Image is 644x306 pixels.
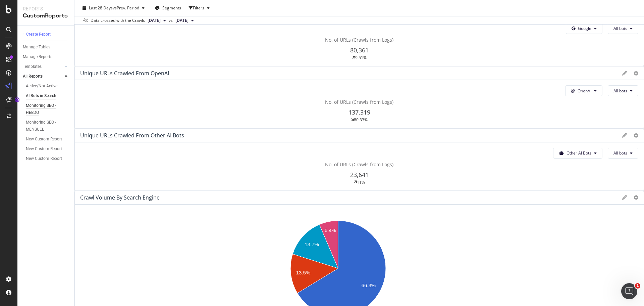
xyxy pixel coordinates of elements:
[80,194,160,201] div: Crawl Volume By Search Engine
[567,150,591,156] span: Other AI Bots
[348,108,370,116] span: 137,319
[23,12,69,20] div: CustomReports
[74,129,644,191] div: Unique URLs Crawled from Other AI BotsOther AI BotsAll botsNo. of URLs (Crawls from Logs)23,64111%
[325,37,393,43] span: No. of URLs (Crawls from Logs)
[148,17,161,24] span: 2025 Sep. 14th
[354,117,368,123] div: 80.33%
[350,46,369,54] span: 80,361
[608,85,638,96] button: All bots
[26,145,62,152] div: New Custom Report
[23,5,69,12] div: Reports
[23,53,52,60] div: Manage Reports
[26,136,69,143] a: New Custom Report
[325,161,393,168] span: No. of URLs (Crawls from Logs)
[26,102,64,116] div: Monitoring SEO - HEBDO
[578,88,591,94] span: OpenAI
[305,242,319,247] text: 13.7%
[26,102,69,116] a: Monitoring SEO - HEBDO
[26,119,69,133] a: Monitoring SEO - MENSUEL
[350,171,369,179] span: 23,641
[23,73,63,80] a: All Reports
[193,5,204,11] div: Filters
[608,23,638,34] button: All bots
[26,92,69,99] a: AI Bots in Search
[80,3,147,13] button: Last 28 DaysvsPrev. Period
[578,26,591,31] span: Google
[189,3,212,13] button: Filters
[325,227,336,233] text: 6.4%
[23,44,50,51] div: Manage Tables
[173,16,197,25] button: [DATE]
[91,17,145,24] div: Data crossed with the Crawls
[355,55,367,60] div: 9.51%
[613,150,627,156] span: All bots
[80,70,169,77] div: Unique URLs Crawled from OpenAI
[113,5,139,11] span: vs Prev. Period
[26,83,69,90] a: Active/Not Active
[23,53,69,60] a: Manage Reports
[565,85,602,96] button: OpenAI
[296,270,311,275] text: 13.5%
[613,88,627,94] span: All bots
[23,31,69,38] a: + Create Report
[153,5,183,11] button: Segments
[23,73,43,80] div: All Reports
[566,23,602,34] button: Google
[145,16,169,25] button: [DATE]
[325,99,393,105] span: No. of URLs (Crawls from Logs)
[635,283,640,289] span: 1
[26,155,69,162] a: New Custom Report
[553,148,602,159] button: Other AI Bots
[74,4,644,66] div: Unique URLs Crawled from GoogleGoogleAll botsNo. of URLs (Crawls from Logs)80,3619.51%
[23,31,51,38] div: + Create Report
[26,92,56,99] div: AI Bots in Search
[357,179,365,185] div: 11%
[23,63,63,70] a: Templates
[162,5,181,11] span: Segments
[621,283,637,299] iframe: Intercom live chat
[89,5,113,11] span: Last 28 Days
[14,97,20,103] div: Tooltip anchor
[23,63,42,70] div: Templates
[26,136,62,143] div: New Custom Report
[74,66,644,128] div: Unique URLs Crawled from OpenAIOpenAIAll botsNo. of URLs (Crawls from Logs)137,31980.33%
[362,282,376,288] text: 66.3%
[169,17,173,24] span: vs
[613,26,627,31] span: All bots
[608,148,638,159] button: All bots
[26,119,64,133] div: Monitoring SEO - MENSUEL
[26,155,62,162] div: New Custom Report
[175,17,189,24] span: 2025 Aug. 10th
[26,83,57,90] div: Active/Not Active
[23,44,69,51] a: Manage Tables
[80,132,184,139] div: Unique URLs Crawled from Other AI Bots
[26,145,69,152] a: New Custom Report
